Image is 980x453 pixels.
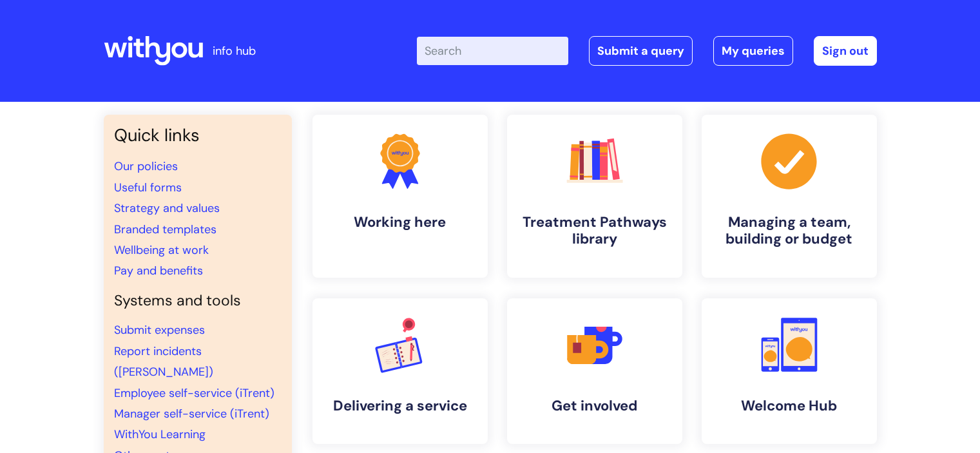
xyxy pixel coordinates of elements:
[712,398,867,414] h4: Welcome Hub
[114,180,182,195] a: Useful forms
[114,200,220,216] a: Strategy and values
[417,36,877,66] div: | -
[589,36,693,66] a: Submit a query
[114,159,178,174] a: Our policies
[702,115,877,278] a: Managing a team, building or budget
[417,37,568,65] input: Search
[114,406,269,421] a: Manager self-service (iTrent)
[517,214,672,248] h4: Treatment Pathways library
[323,214,477,231] h4: Working here
[114,385,274,401] a: Employee self-service (iTrent)
[507,298,682,444] a: Get involved
[114,222,216,237] a: Branded templates
[507,115,682,278] a: Treatment Pathways library
[517,398,672,414] h4: Get involved
[712,214,867,248] h4: Managing a team, building or budget
[213,41,256,61] p: info hub
[114,427,206,442] a: WithYou Learning
[114,322,205,338] a: Submit expenses
[814,36,877,66] a: Sign out
[312,298,488,444] a: Delivering a service
[323,398,477,414] h4: Delivering a service
[114,343,213,380] a: Report incidents ([PERSON_NAME])
[713,36,793,66] a: My queries
[702,298,877,444] a: Welcome Hub
[114,292,282,310] h4: Systems and tools
[312,115,488,278] a: Working here
[114,242,209,258] a: Wellbeing at work
[114,125,282,146] h3: Quick links
[114,263,203,278] a: Pay and benefits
